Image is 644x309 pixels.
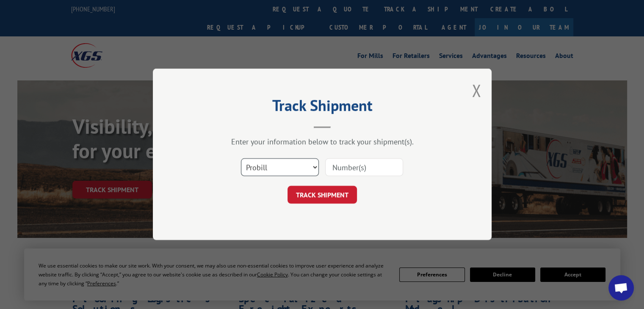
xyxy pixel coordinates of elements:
[287,186,357,204] button: TRACK SHIPMENT
[195,137,449,147] div: Enter your information below to track your shipment(s).
[472,79,481,102] button: Close modal
[608,275,634,301] div: Open chat
[325,159,403,177] input: Number(s)
[195,99,449,116] h2: Track Shipment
